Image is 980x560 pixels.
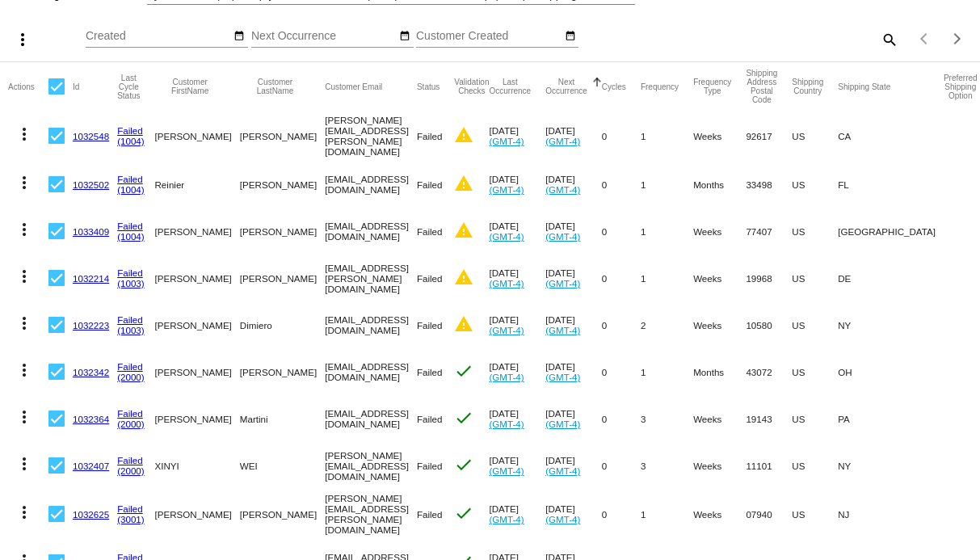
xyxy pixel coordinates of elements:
mat-cell: [PERSON_NAME] [154,489,239,539]
a: Failed [117,221,143,231]
mat-cell: Weeks [693,208,746,255]
input: Next Occurrence [251,30,397,43]
mat-cell: CA [838,111,944,161]
mat-cell: [PERSON_NAME][EMAIL_ADDRESS][DOMAIN_NAME] [325,442,417,489]
a: 1032342 [73,367,109,377]
mat-cell: [PERSON_NAME] [240,255,325,301]
mat-cell: NJ [838,489,944,539]
a: (GMT-4) [489,465,524,476]
mat-cell: 3 [641,442,693,489]
mat-cell: [PERSON_NAME] [154,395,239,442]
mat-cell: US [792,442,838,489]
mat-cell: OH [838,348,944,395]
mat-cell: US [792,395,838,442]
mat-cell: 0 [602,301,641,348]
mat-icon: date_range [565,30,576,43]
span: Failed [417,226,443,237]
a: (1003) [117,278,145,288]
a: (GMT-4) [489,514,524,524]
mat-icon: warning [454,221,473,240]
mat-cell: NY [838,301,944,348]
a: Failed [117,455,143,465]
mat-cell: WEI [240,442,325,489]
button: Change sorting for Cycles [602,82,626,91]
a: Failed [117,174,143,184]
span: Failed [417,367,443,377]
a: (GMT-4) [545,325,580,335]
mat-cell: [PERSON_NAME][EMAIL_ADDRESS][PERSON_NAME][DOMAIN_NAME] [325,489,417,539]
mat-cell: [PERSON_NAME] [154,208,239,255]
mat-cell: [PERSON_NAME][EMAIL_ADDRESS][PERSON_NAME][DOMAIN_NAME] [325,111,417,161]
mat-cell: Weeks [693,301,746,348]
mat-icon: more_vert [15,360,34,380]
a: (2000) [117,419,145,429]
span: Failed [417,320,443,331]
button: Change sorting for ShippingState [838,82,890,91]
a: 1032214 [73,273,109,284]
a: 1032502 [73,179,109,190]
mat-cell: 19968 [746,255,792,301]
a: (GMT-4) [489,325,524,335]
mat-cell: [DATE] [489,301,545,348]
mat-cell: Martini [240,395,325,442]
mat-cell: 10580 [746,301,792,348]
mat-cell: 1 [641,255,693,301]
mat-cell: [DATE] [545,442,602,489]
mat-icon: date_range [233,30,245,43]
mat-header-cell: Validation Checks [454,62,489,111]
mat-cell: [PERSON_NAME] [154,255,239,301]
mat-icon: more_vert [15,314,34,333]
mat-cell: 0 [602,395,641,442]
mat-cell: [DATE] [489,161,545,208]
a: (GMT-4) [545,465,580,476]
mat-icon: more_vert [15,503,34,522]
mat-cell: Weeks [693,255,746,301]
mat-icon: date_range [399,30,410,43]
mat-icon: more_vert [15,220,34,239]
mat-cell: [PERSON_NAME] [154,111,239,161]
a: (2000) [117,372,145,382]
a: 1032548 [73,131,109,141]
mat-cell: 19143 [746,395,792,442]
mat-cell: 0 [602,348,641,395]
a: (GMT-4) [545,184,580,195]
mat-cell: [DATE] [489,395,545,442]
mat-cell: [EMAIL_ADDRESS][DOMAIN_NAME] [325,395,417,442]
mat-cell: [DATE] [489,255,545,301]
a: (GMT-4) [489,419,524,429]
mat-icon: check [454,503,473,523]
mat-cell: [DATE] [545,208,602,255]
button: Change sorting for LastOccurrenceUtc [489,78,531,95]
a: (GMT-4) [545,372,580,382]
button: Change sorting for CustomerLastName [240,78,310,95]
a: 1032223 [73,320,109,331]
mat-cell: XINYI [154,442,239,489]
mat-cell: PA [838,395,944,442]
button: Change sorting for CustomerFirstName [154,78,225,95]
button: Change sorting for ShippingPostcode [746,69,777,104]
mat-cell: US [792,348,838,395]
mat-cell: [EMAIL_ADDRESS][PERSON_NAME][DOMAIN_NAME] [325,255,417,301]
mat-cell: Weeks [693,395,746,442]
span: Failed [417,509,443,520]
a: Failed [117,267,143,278]
span: Failed [417,131,443,141]
mat-cell: 1 [641,489,693,539]
mat-cell: 0 [602,442,641,489]
mat-cell: US [792,301,838,348]
button: Change sorting for CustomerEmail [325,82,382,91]
mat-icon: check [454,455,473,474]
mat-cell: [PERSON_NAME] [240,348,325,395]
mat-icon: check [454,408,473,427]
mat-cell: [PERSON_NAME] [154,301,239,348]
mat-cell: US [792,255,838,301]
mat-cell: [EMAIL_ADDRESS][DOMAIN_NAME] [325,161,417,208]
mat-icon: check [454,361,473,381]
mat-cell: [DATE] [545,395,602,442]
mat-cell: US [792,111,838,161]
mat-cell: [DATE] [545,161,602,208]
mat-cell: [EMAIL_ADDRESS][DOMAIN_NAME] [325,208,417,255]
a: (GMT-4) [489,278,524,288]
mat-icon: warning [454,125,473,145]
mat-cell: 07940 [746,489,792,539]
